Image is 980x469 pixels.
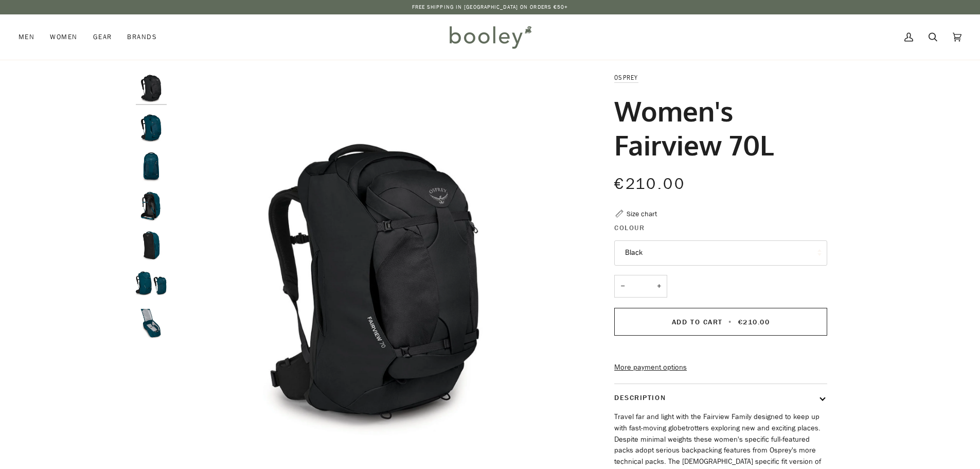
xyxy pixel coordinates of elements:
span: Add to Cart [672,317,723,327]
a: Men [19,14,42,60]
span: Colour [614,222,645,233]
img: Booley [445,22,535,52]
img: Osprey Women's Fairview 70L Black - Booley Galway [136,72,167,103]
span: €210.00 [738,317,770,327]
span: Women [50,32,77,42]
a: Women [42,14,85,60]
span: Gear [93,32,112,42]
span: Men [19,32,34,42]
button: − [614,275,631,298]
img: Osprey Women's Fairview 70L Night Jungle Blue - Booley Galway [136,230,167,261]
a: Osprey [614,73,638,82]
span: €210.00 [614,173,685,195]
img: Osprey Women's Fairview 70L Night Jungle Blue - Booley Galway [136,309,167,340]
a: Brands [119,14,165,60]
button: Add to Cart • €210.00 [614,308,827,336]
img: Osprey Women's Fairview 70L Night Jungle Blue - Booley Galway [136,190,167,221]
div: Size chart [627,209,657,219]
img: Osprey Women's Fairview 70L Night Jungle Blue - Booley Galway [136,151,167,182]
span: • [725,317,735,327]
a: More payment options [614,362,827,373]
button: Description [614,384,827,411]
button: + [651,275,667,298]
p: Free Shipping in [GEOGRAPHIC_DATA] on Orders €50+ [412,3,568,11]
img: Osprey Women's Fairview 70L Night Jungle Blue - Booley Galway [136,269,167,300]
h1: Women's Fairview 70L [614,94,819,162]
span: Brands [127,32,157,42]
a: Gear [85,14,120,60]
img: Osprey Women's Fairview 70L Night Jungle Blue - Booley Galway [136,112,167,143]
input: Quantity [614,275,667,298]
button: Black [614,240,827,266]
